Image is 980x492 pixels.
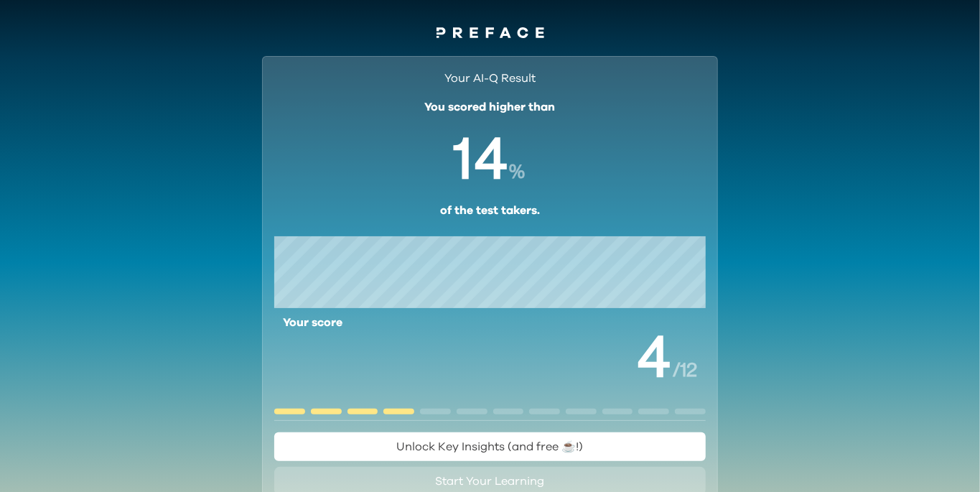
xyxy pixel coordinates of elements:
span: / 12 [673,358,697,381]
p: of the test takers. [440,202,540,219]
p: You scored higher than [425,98,556,116]
button: Unlock Key Insights (and free ☕️!) [274,432,706,461]
h2: Your AI-Q Result [444,70,536,98]
span: Your score [283,314,342,400]
span: % [510,160,528,182]
span: Unlock Key Insights (and free ☕️!) [397,441,584,452]
span: Start Your Learning [436,475,545,487]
